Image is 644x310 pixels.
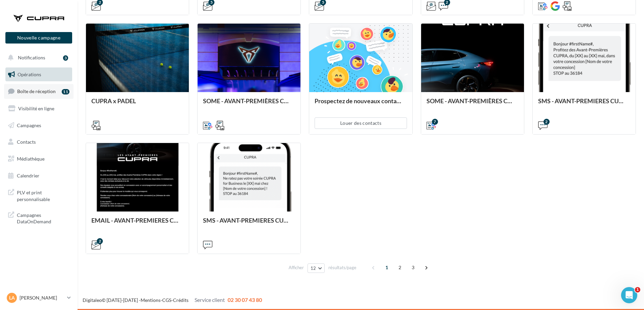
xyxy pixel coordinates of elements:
[162,297,171,303] a: CGS
[621,287,637,303] iframe: Intercom live chat
[91,217,183,230] div: EMAIL - AVANT-PREMIERES CUPRA PART (VENTES PRIVEES)
[18,55,45,60] span: Notifications
[311,265,316,271] span: 12
[17,88,56,94] span: Boîte de réception
[5,291,72,304] a: LA [PERSON_NAME]
[4,84,74,98] a: Boîte de réception11
[18,72,41,77] span: Opérations
[4,67,74,82] a: Opérations
[9,294,15,301] span: LA
[203,217,295,230] div: SMS - AVANT-PREMIERES CUPRA FOR BUSINESS (VENTES PRIVEES)
[408,262,418,273] span: 3
[195,297,225,303] span: Service client
[315,97,407,111] div: Prospectez de nouveaux contacts
[17,188,69,202] span: PLV et print personnalisable
[544,119,550,125] div: 2
[63,55,68,61] div: 3
[17,173,39,178] span: Calendrier
[17,122,41,128] span: Campagnes
[20,294,64,301] p: [PERSON_NAME]
[4,135,74,149] a: Contacts
[97,238,103,244] div: 2
[635,287,640,292] span: 1
[4,208,74,228] a: Campagnes DataOnDemand
[17,210,69,225] span: Campagnes DataOnDemand
[4,51,71,65] button: Notifications 3
[394,262,405,273] span: 2
[289,264,304,271] span: Afficher
[4,169,74,183] a: Calendrier
[228,297,262,303] span: 02 30 07 43 80
[173,297,188,303] a: Crédits
[141,297,160,303] a: Mentions
[83,297,102,303] a: Digitaleo
[83,297,262,303] span: © [DATE]-[DATE] - - -
[18,106,54,111] span: Visibilité en ligne
[308,263,325,273] button: 12
[203,97,295,111] div: SOME - AVANT-PREMIÈRES CUPRA FOR BUSINESS (VENTES PRIVEES)
[17,156,45,162] span: Médiathèque
[328,264,356,271] span: résultats/page
[315,117,407,129] button: Louer des contacts
[427,97,519,111] div: SOME - AVANT-PREMIÈRES CUPRA PART (VENTES PRIVEES)
[538,97,630,111] div: SMS - AVANT-PREMIERES CUPRA PART (VENTES PRIVEES)
[432,119,438,125] div: 7
[4,118,74,133] a: Campagnes
[62,89,69,94] div: 11
[4,185,74,205] a: PLV et print personnalisable
[4,152,74,166] a: Médiathèque
[381,262,392,273] span: 1
[4,102,74,116] a: Visibilité en ligne
[91,97,183,111] div: CUPRA x PADEL
[17,139,36,145] span: Contacts
[5,32,72,44] button: Nouvelle campagne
